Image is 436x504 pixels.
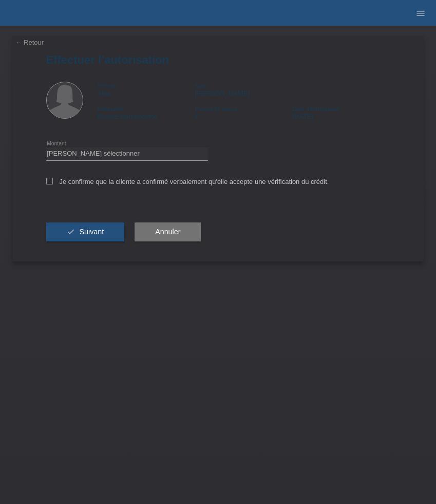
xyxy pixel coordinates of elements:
[195,106,237,112] span: Permis de séjour
[98,83,118,89] span: Prénom
[155,228,180,236] span: Annuler
[79,228,104,236] span: Suivant
[46,222,125,242] button: check Suivant
[195,105,292,120] div: C
[415,8,426,18] i: menu
[195,83,206,89] span: Nom
[98,105,195,120] div: Bosnie-Herzégovine
[67,228,75,236] i: check
[15,39,44,46] a: ← Retour
[135,222,201,242] button: Annuler
[292,105,390,120] div: [DATE]
[195,82,292,97] div: [PERSON_NAME]
[46,178,329,185] label: Je confirme que la cliente a confirmé verbalement qu'elle accepte une vérification du crédit.
[46,53,390,66] h1: Effectuer l’autorisation
[410,10,431,16] a: menu
[292,106,339,112] span: Date d'immigration
[98,82,195,97] div: Aida
[98,106,124,112] span: Nationalité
